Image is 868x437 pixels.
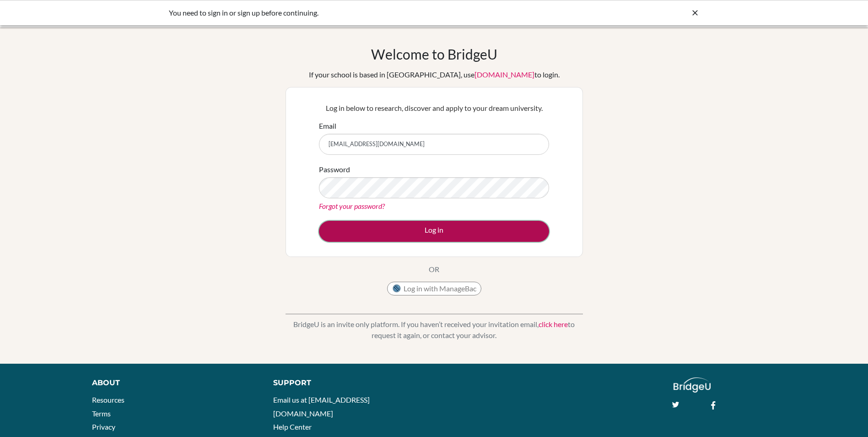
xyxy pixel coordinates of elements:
a: Privacy [92,422,115,431]
div: If your school is based in [GEOGRAPHIC_DATA], use to login. [309,69,560,80]
a: click here [539,320,568,328]
p: BridgeU is an invite only platform. If you haven’t received your invitation email, to request it ... [286,319,583,341]
p: OR [429,264,439,275]
a: Terms [92,409,111,418]
div: You need to sign in or sign up before continuing. [169,7,562,18]
button: Log in [319,221,549,242]
a: Resources [92,395,124,404]
label: Password [319,164,350,175]
button: Log in with ManageBac [387,282,481,295]
p: Log in below to research, discover and apply to your dream university. [319,103,549,114]
a: Help Center [273,422,312,431]
label: Email [319,120,336,131]
a: Email us at [EMAIL_ADDRESS][DOMAIN_NAME] [273,395,370,418]
div: Support [273,377,423,388]
div: About [92,377,253,388]
img: logo_white@2x-f4f0deed5e89b7ecb1c2cc34c3e3d731f90f0f143d5ea2071677605dd97b5244.png [674,377,711,393]
a: [DOMAIN_NAME] [474,70,534,79]
h1: Welcome to BridgeU [371,46,497,62]
a: Forgot your password? [319,202,385,210]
